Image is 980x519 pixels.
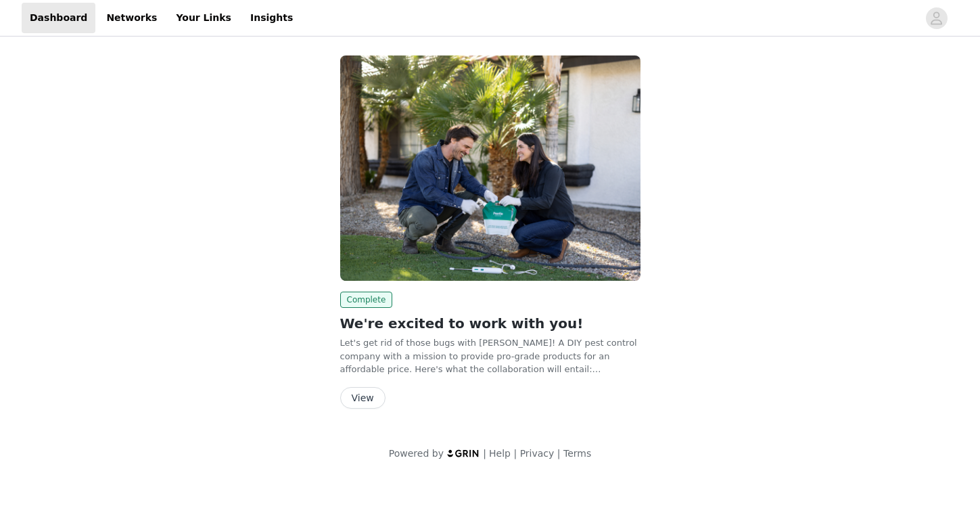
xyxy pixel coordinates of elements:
span: | [483,448,486,459]
a: Networks [98,3,165,33]
h2: We're excited to work with you! [340,313,640,334]
a: Insights [242,3,301,33]
span: Powered by [389,448,444,459]
a: Help [489,448,511,459]
img: logo [446,449,480,457]
div: avatar [930,7,943,29]
span: | [557,448,561,459]
img: Pestie [340,55,640,281]
a: Your Links [168,3,239,33]
button: View [340,387,386,409]
a: Terms [563,448,591,459]
a: Privacy [520,448,555,459]
span: Complete [340,292,393,308]
a: View [340,393,386,403]
span: | [513,448,517,459]
p: Let's get rid of those bugs with [PERSON_NAME]! A DIY pest control company with a mission to prov... [340,336,640,376]
a: Dashboard [22,3,95,33]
